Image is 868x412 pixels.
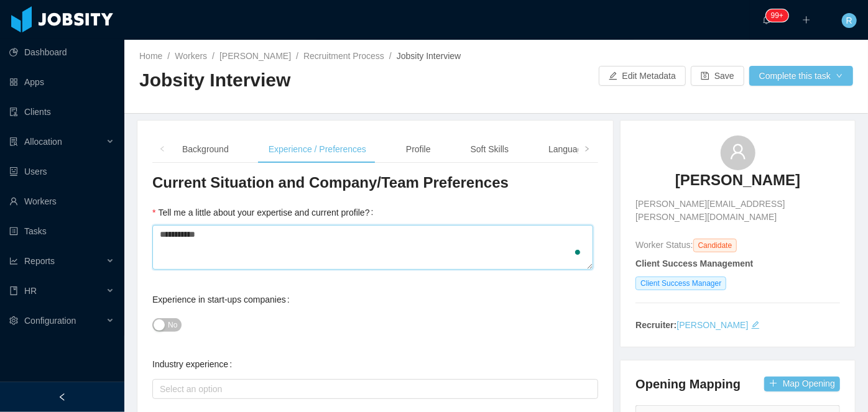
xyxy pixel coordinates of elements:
button: icon: saveSave [691,66,744,86]
span: Candidate [693,239,737,252]
h3: [PERSON_NAME] [675,170,800,190]
i: icon: line-chart [9,257,18,265]
span: Client Success Manager [635,277,726,290]
a: Home [139,51,162,61]
i: icon: setting [9,316,18,325]
div: Soft Skills [461,135,519,163]
a: icon: auditClients [9,99,114,124]
i: icon: solution [9,137,18,146]
a: [PERSON_NAME] [676,320,748,330]
button: Complete this taskicon: down [749,66,853,86]
h4: Opening Mapping [635,375,741,393]
div: Language [538,135,597,163]
label: Industry experience [152,359,237,369]
i: icon: plus [802,16,811,24]
i: icon: edit [751,321,760,329]
span: Allocation [24,137,62,147]
button: icon: editEdit Metadata [599,66,686,86]
h3: Current Situation and Company/Team Preferences [152,173,598,193]
div: Profile [396,135,441,163]
button: Experience in start-ups companies [152,318,182,332]
a: [PERSON_NAME] [675,170,800,198]
a: Workers [175,51,207,61]
button: icon: plusMap Opening [764,377,840,391]
strong: Client Success Management [635,259,753,268]
label: Tell me a little about your expertise and current profile? [152,208,378,217]
div: Select an option [160,383,585,395]
div: Background [172,135,239,163]
span: / [296,51,298,61]
span: / [167,51,170,61]
h2: Jobsity Interview [139,68,496,93]
a: icon: robotUsers [9,159,114,184]
i: icon: bell [762,16,771,24]
i: icon: right [584,146,590,152]
span: HR [24,286,37,296]
a: icon: appstoreApps [9,70,114,94]
span: Reports [24,256,55,266]
i: icon: user [729,143,747,160]
sup: 250 [766,9,788,22]
i: icon: book [9,286,18,295]
textarea: To enrich screen reader interactions, please activate Accessibility in Grammarly extension settings [152,225,593,270]
span: Configuration [24,316,76,326]
input: Industry experience [156,382,163,397]
span: / [389,51,392,61]
a: icon: profileTasks [9,219,114,244]
span: / [212,51,215,61]
span: [PERSON_NAME][EMAIL_ADDRESS][PERSON_NAME][DOMAIN_NAME] [635,198,840,224]
div: Experience / Preferences [259,135,376,163]
a: icon: userWorkers [9,189,114,214]
a: icon: pie-chartDashboard [9,40,114,65]
span: No [168,319,177,331]
span: R [846,13,852,28]
strong: Recruiter: [635,320,676,330]
span: Worker Status: [635,240,693,250]
a: [PERSON_NAME] [219,51,291,61]
label: Experience in start-ups companies [152,295,295,304]
a: Recruitment Process [303,51,384,61]
span: Jobsity Interview [397,51,461,61]
i: icon: left [159,146,165,152]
